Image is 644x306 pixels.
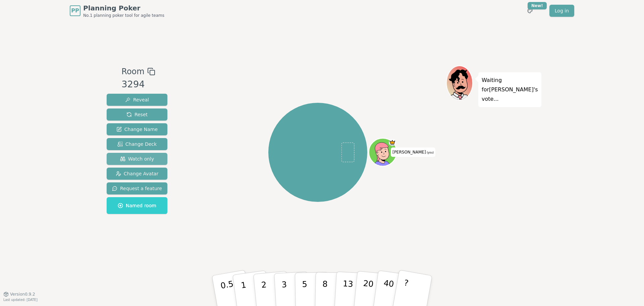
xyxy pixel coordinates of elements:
span: No.1 planning poker tool for agile teams [83,13,164,18]
span: Reset [126,111,148,118]
div: 3294 [121,78,155,91]
button: Change Name [107,123,167,135]
a: PPPlanning PokerNo.1 planning poker tool for agile teams [70,3,164,18]
span: PP [71,7,79,15]
span: Request a feature [112,185,162,192]
button: Request a feature [107,182,167,194]
button: Click to change your avatar [370,139,396,165]
span: (you) [426,151,434,154]
span: Change Name [116,126,158,133]
button: Named room [107,197,167,214]
button: Change Deck [107,138,167,150]
span: Named room [118,202,156,209]
span: Watch only [120,156,154,162]
button: New! [524,5,536,17]
span: Change Avatar [116,170,159,177]
span: Change Deck [117,141,157,147]
span: Room [121,65,144,78]
p: Waiting for [PERSON_NAME] 's vote... [482,76,538,104]
button: Version0.9.2 [3,292,35,297]
span: Planning Poker [83,3,164,13]
span: Version 0.9.2 [10,292,35,297]
button: Watch only [107,153,167,165]
span: Click to change your name [391,147,435,157]
button: Change Avatar [107,168,167,180]
div: New! [528,2,547,9]
button: Reveal [107,94,167,106]
a: Log in [549,5,574,17]
span: Laura is the host [389,139,396,146]
span: Last updated: [DATE] [3,298,38,302]
button: Reset [107,108,167,121]
span: Reveal [125,96,149,103]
